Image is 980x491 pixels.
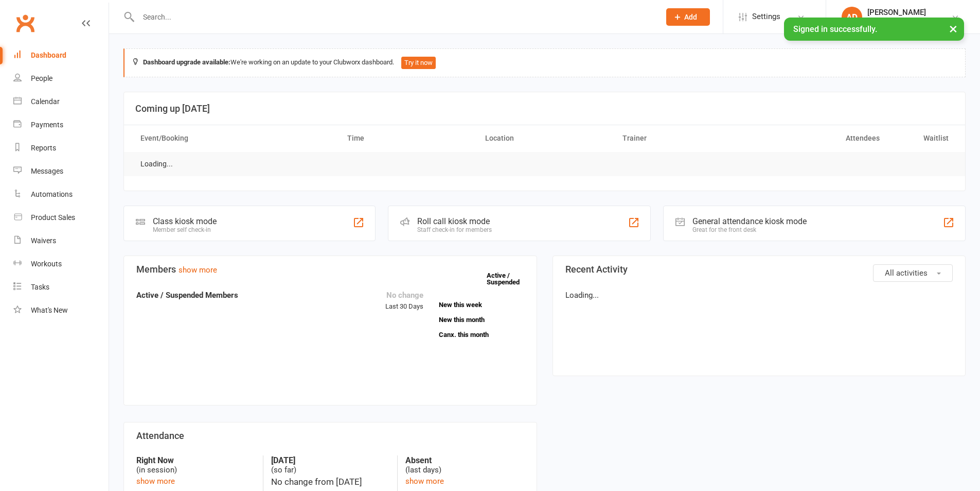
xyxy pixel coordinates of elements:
a: Messages [13,160,109,183]
strong: [DATE] [271,455,389,465]
div: General attendance kiosk mode [692,216,807,226]
a: Payments [13,113,109,137]
div: Calendar [31,97,60,106]
strong: Right Now [136,455,255,465]
div: Reports [31,144,56,152]
span: Signed in successfully. [793,24,877,34]
a: Calendar [13,90,109,113]
strong: Absent [405,455,524,465]
td: Loading... [131,152,182,176]
a: Workouts [13,252,109,276]
div: What's New [31,306,68,314]
div: Member self check-in [153,226,217,233]
h3: Members [136,264,524,275]
div: Automations [31,190,73,198]
h3: Attendance [136,431,524,441]
strong: Dashboard upgrade available: [143,58,230,66]
div: Waivers [31,236,56,245]
th: Attendees [751,125,889,151]
div: Great for the front desk [692,226,807,233]
a: What's New [13,299,109,322]
div: Product Sales [31,213,75,222]
a: People [13,67,109,90]
div: (so far) [271,455,389,475]
a: Active / Suspended [487,264,532,293]
div: Club Continental [867,17,926,26]
span: Settings [752,5,780,28]
p: Loading... [565,289,953,301]
div: No change from [DATE] [271,475,389,489]
button: × [944,18,963,40]
h3: Recent Activity [565,264,953,275]
div: Dashboard [31,51,66,59]
a: Waivers [13,229,109,252]
div: AD [842,7,862,27]
div: (last days) [405,455,524,475]
button: Try it now [401,57,436,69]
strong: Active / Suspended Members [136,291,238,300]
div: Messages [31,167,63,175]
th: Location [476,125,614,151]
a: show more [136,477,175,486]
a: Reports [13,137,109,160]
th: Waitlist [889,125,958,151]
a: New this month [439,316,524,323]
a: show more [405,477,444,486]
button: Add [666,8,710,26]
th: Time [338,125,476,151]
div: Roll call kiosk mode [417,216,492,226]
input: Search... [135,10,653,24]
div: Last 30 Days [385,289,423,312]
span: All activities [885,268,928,278]
a: Dashboard [13,44,109,67]
a: New this week [439,301,524,308]
a: show more [179,265,217,275]
div: People [31,74,52,82]
div: We're working on an update to your Clubworx dashboard. [123,48,966,77]
span: Add [684,13,697,21]
div: Staff check-in for members [417,226,492,233]
div: Workouts [31,260,62,268]
a: Canx. this month [439,331,524,338]
h3: Coming up [DATE] [135,104,954,114]
div: No change [385,289,423,301]
a: Tasks [13,276,109,299]
th: Event/Booking [131,125,338,151]
th: Trainer [613,125,751,151]
a: Product Sales [13,206,109,229]
div: (in session) [136,455,255,475]
button: All activities [873,264,953,282]
div: [PERSON_NAME] [867,8,926,17]
a: Automations [13,183,109,206]
a: Clubworx [12,10,38,36]
div: Tasks [31,283,49,291]
div: Payments [31,121,63,129]
div: Class kiosk mode [153,216,217,226]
